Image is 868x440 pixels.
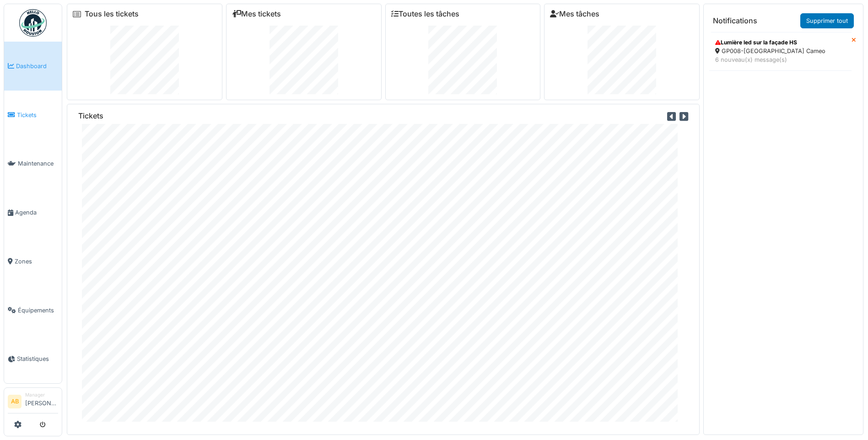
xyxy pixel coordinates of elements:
span: Équipements [18,306,58,315]
h6: Tickets [78,112,103,120]
img: Badge_color-CXgf-gQk.svg [19,9,47,37]
a: Mes tâches [550,10,599,18]
a: Mes tickets [232,10,281,18]
span: Agenda [15,208,58,217]
a: Tickets [4,91,62,140]
span: Zones [15,257,58,266]
a: AB Manager[PERSON_NAME] [8,392,58,413]
li: [PERSON_NAME] [25,392,58,411]
a: Supprimer tout [800,13,854,28]
a: Dashboard [4,42,62,91]
span: Statistiques [17,354,58,363]
a: Lumière led sur la façade HS GP008-[GEOGRAPHIC_DATA] Cameo 6 nouveau(x) message(s) [709,32,852,70]
h6: Notifications [713,16,757,25]
div: Lumière led sur la façade HS [715,38,846,47]
div: 6 nouveau(x) message(s) [715,55,846,64]
a: Zones [4,237,62,286]
span: Dashboard [16,62,58,70]
div: GP008-[GEOGRAPHIC_DATA] Cameo [715,47,846,55]
div: Manager [25,392,58,398]
a: Maintenance [4,140,62,188]
a: Tous les tickets [85,10,139,18]
li: AB [8,395,22,408]
a: Agenda [4,188,62,237]
a: Statistiques [4,335,62,384]
span: Maintenance [18,159,58,168]
a: Équipements [4,286,62,335]
a: Toutes les tâches [391,10,459,18]
span: Tickets [17,111,58,119]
